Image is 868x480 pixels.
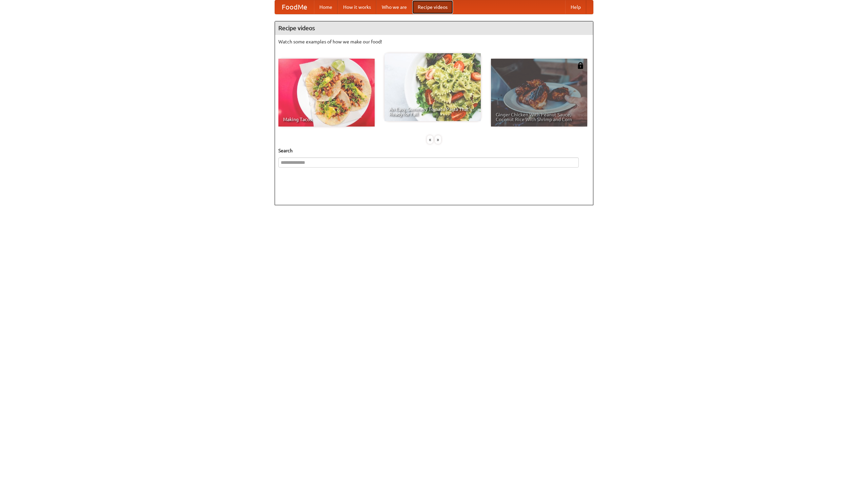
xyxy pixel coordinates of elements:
a: An Easy, Summery Tomato Pasta That's Ready for Fall [384,53,481,121]
a: Home [314,0,338,14]
div: » [435,135,441,144]
a: Making Tacos [278,59,375,127]
h4: Recipe videos [275,21,593,35]
span: An Easy, Summery Tomato Pasta That's Ready for Fall [389,107,476,116]
h5: Search [278,147,590,154]
a: Who we are [376,0,412,14]
span: Making Tacos [283,117,370,122]
a: How it works [338,0,376,14]
p: Watch some examples of how we make our food! [278,38,590,45]
a: Recipe videos [412,0,453,14]
img: 483408.png [577,62,584,69]
div: « [427,135,433,144]
a: Help [565,0,586,14]
a: FoodMe [275,0,314,14]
